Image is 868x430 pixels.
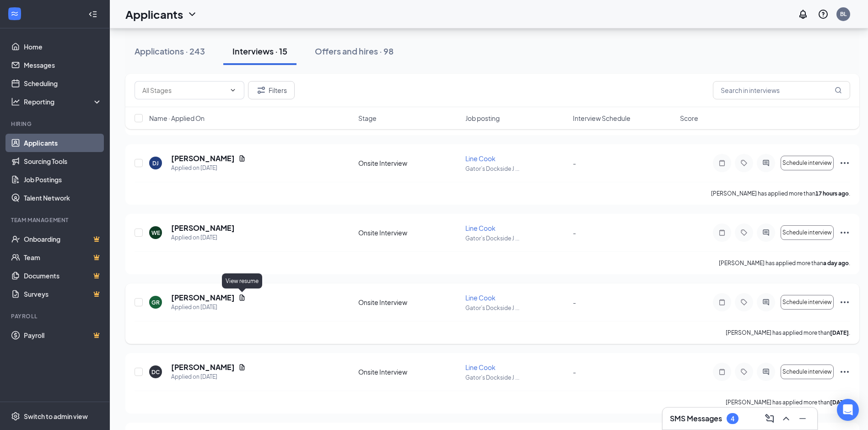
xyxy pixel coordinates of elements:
div: Interviews · 15 [232,45,287,57]
p: Gator’s Dockside J ... [465,165,567,173]
svg: WorkstreamLogo [10,9,19,18]
svg: Note [717,368,728,376]
svg: Document [238,364,246,371]
div: GR [151,299,160,306]
button: Minimize [795,411,810,426]
div: Switch to admin view [24,412,88,421]
a: Messages [24,56,102,74]
svg: Notifications [798,9,809,20]
a: Home [24,38,102,56]
div: Onsite Interview [358,298,460,307]
a: Job Postings [24,170,102,189]
svg: ActiveChat [760,368,771,376]
div: Applied on [DATE] [171,233,235,242]
svg: Document [238,155,246,162]
h1: Applicants [125,6,183,22]
p: Gator’s Dockside J ... [465,304,567,312]
h3: SMS Messages [670,414,722,424]
a: PayrollCrown [24,326,102,344]
span: - [573,229,576,237]
button: ComposeMessage [762,411,777,426]
div: Onsite Interview [358,228,460,237]
div: Hiring [11,120,100,128]
div: Applied on [DATE] [171,163,246,173]
svg: Note [717,159,728,167]
b: [DATE] [830,329,849,336]
p: [PERSON_NAME] has applied more than . [726,398,850,406]
a: DocumentsCrown [24,267,102,285]
b: [DATE] [830,399,849,406]
a: Applicants [24,134,102,152]
p: [PERSON_NAME] has applied more than . [726,329,850,337]
svg: ActiveChat [760,229,771,236]
svg: ChevronDown [187,9,198,20]
svg: Document [238,294,246,301]
div: 4 [731,415,734,423]
span: Schedule interview [782,229,832,236]
svg: Settings [11,412,20,421]
button: Schedule interview [781,156,834,170]
svg: QuestionInfo [818,9,829,20]
a: Talent Network [24,189,102,207]
svg: Ellipses [839,158,850,169]
svg: ActiveChat [760,299,771,306]
svg: Collapse [88,10,97,19]
button: Schedule interview [781,225,834,240]
a: TeamCrown [24,248,102,267]
p: Gator’s Dockside J ... [465,374,567,381]
svg: ActiveChat [760,159,771,167]
span: Schedule interview [782,369,832,375]
svg: Tag [739,299,749,306]
div: View resume [222,273,262,288]
svg: Tag [739,368,749,376]
div: Offers and hires · 98 [315,45,394,57]
span: Line Cook [465,224,496,232]
p: [PERSON_NAME] has applied more than . [719,259,850,267]
div: WE [151,229,160,237]
div: Applied on [DATE] [171,372,246,381]
div: Payroll [11,312,100,320]
h5: [PERSON_NAME] [171,223,235,233]
span: Stage [358,114,377,123]
span: - [573,298,576,306]
button: Schedule interview [781,365,834,379]
h5: [PERSON_NAME] [171,293,235,303]
input: Search in interviews [713,81,850,99]
div: BL [840,10,846,18]
button: Filter Filters [248,81,295,99]
a: SurveysCrown [24,285,102,303]
button: Schedule interview [781,295,834,310]
div: Reporting [24,97,102,106]
svg: Ellipses [839,297,850,308]
a: Sourcing Tools [24,152,102,170]
svg: Minimize [797,413,808,424]
svg: Filter [256,85,267,96]
button: ChevronUp [779,411,793,426]
span: Line Cook [465,154,496,163]
b: 17 hours ago [815,190,849,197]
div: Open Intercom Messenger [837,399,859,421]
div: DJ [152,159,159,167]
div: DC [151,368,160,376]
span: Schedule interview [782,299,832,305]
span: Line Cook [465,363,496,371]
svg: Tag [739,159,749,167]
svg: Note [717,229,728,236]
svg: Analysis [11,97,20,106]
span: - [573,368,576,376]
span: Job posting [465,114,500,123]
svg: Tag [739,229,749,236]
div: Onsite Interview [358,158,460,168]
b: a day ago [823,260,849,267]
div: Applications · 243 [135,45,205,57]
input: All Stages [142,85,226,95]
svg: ComposeMessage [764,413,775,424]
span: Name · Applied On [149,114,205,123]
a: Scheduling [24,74,102,93]
h5: [PERSON_NAME] [171,153,235,163]
a: OnboardingCrown [24,230,102,248]
svg: Ellipses [839,227,850,238]
span: Score [680,114,698,123]
p: [PERSON_NAME] has applied more than . [711,190,850,197]
div: Onsite Interview [358,367,460,376]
